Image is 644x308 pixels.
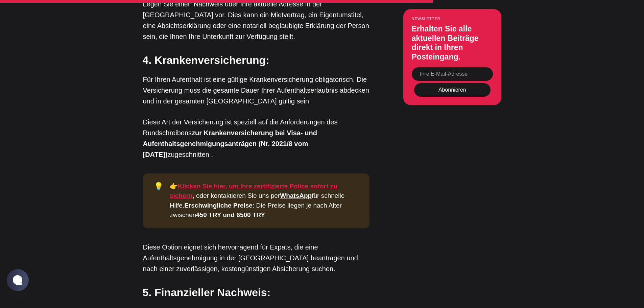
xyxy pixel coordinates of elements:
font: 5. Finanzieller Nachweis: [143,286,271,299]
font: 450 TRY und 6500 TRY [196,211,265,218]
input: Ihre E-Mail-Adresse [412,67,493,81]
font: zur Krankenversicherung bei Visa- und Aufenthaltsgenehmigungsanträgen (Nr. 2021/8 vom [DATE]) [143,129,317,158]
font: . [265,211,267,218]
font: Abonnieren [438,87,466,93]
font: Newsletter [412,17,440,21]
button: Abonnieren [414,83,491,97]
font: Erhalten Sie alle aktuellen Beiträge direkt in Ihren Posteingang. [412,24,479,61]
a: WhatsApp [280,192,312,199]
font: Erschwingliche Preise [184,202,253,209]
font: für schnelle Hilfe. [170,192,344,209]
font: Für Ihren Aufenthalt ist eine gültige Krankenversicherung obligatorisch. Die Versicherung muss di... [143,76,369,105]
font: 👉 [170,183,178,190]
font: 4. Krankenversicherung: [143,54,269,66]
a: Klicken Sie hier, um Ihre zertifizierte Police sofort zu sichern [170,183,339,199]
font: 💡 [154,182,164,191]
font: zugeschnitten . [167,151,213,158]
font: Diese Option eignet sich hervorragend für Expats, die eine Aufenthaltsgenehmigung in der [GEOGRAP... [143,243,358,273]
font: : Die Preise liegen je nach Alter zwischen [170,202,342,219]
font: , oder kontaktieren Sie uns per [192,192,280,199]
font: Diese Art der Versicherung ist speziell auf die Anforderungen des Rundschreibens [143,118,338,137]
